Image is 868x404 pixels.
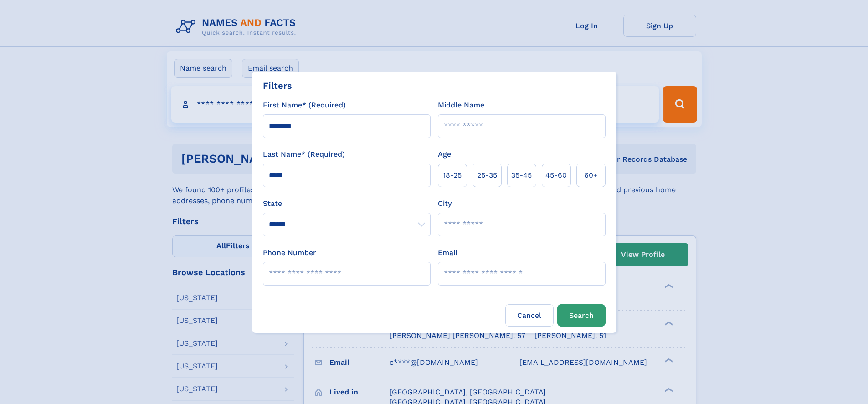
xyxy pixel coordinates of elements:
[263,149,345,160] label: Last Name* (Required)
[438,149,451,160] label: Age
[438,198,452,209] label: City
[443,170,462,181] span: 18‑25
[438,247,457,258] label: Email
[545,170,567,181] span: 45‑60
[584,170,598,181] span: 60+
[263,247,316,258] label: Phone Number
[263,79,292,92] div: Filters
[477,170,497,181] span: 25‑35
[438,100,484,111] label: Middle Name
[557,304,606,327] button: Search
[263,100,346,111] label: First Name* (Required)
[505,304,554,327] label: Cancel
[511,170,532,181] span: 35‑45
[263,198,431,209] label: State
